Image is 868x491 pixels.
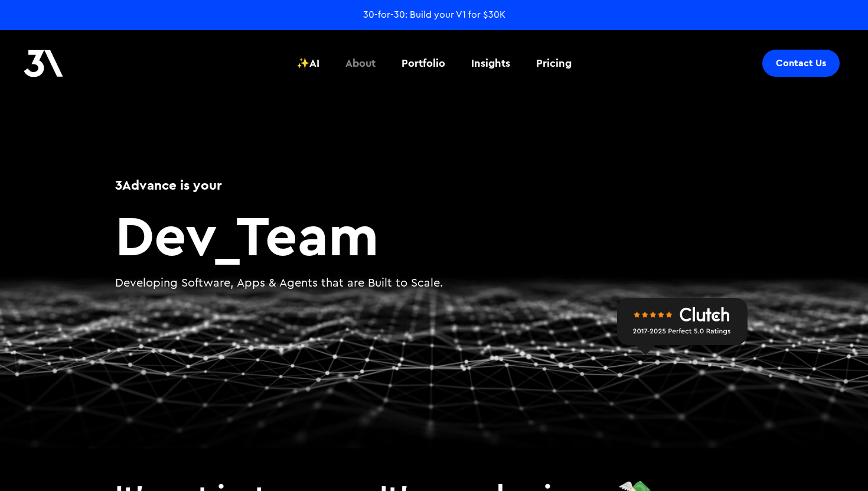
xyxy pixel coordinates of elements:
[345,56,376,71] div: About
[363,8,505,21] a: 30-for-30: Build your V1 for $30K
[402,56,445,71] div: Portfolio
[213,199,236,270] span: _
[529,41,579,85] a: Pricing
[115,206,753,263] h2: Team
[762,50,840,77] a: Contact Us
[289,41,327,85] a: ✨AI
[776,57,826,69] div: Contact Us
[115,175,753,194] h1: 3Advance is your
[536,56,572,71] div: Pricing
[471,56,510,71] div: Insights
[464,41,517,85] a: Insights
[296,56,319,71] div: ✨AI
[115,199,213,270] span: Dev
[338,41,383,85] a: About
[394,41,452,85] a: Portfolio
[115,275,753,292] p: Developing Software, Apps & Agents that are Built to Scale.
